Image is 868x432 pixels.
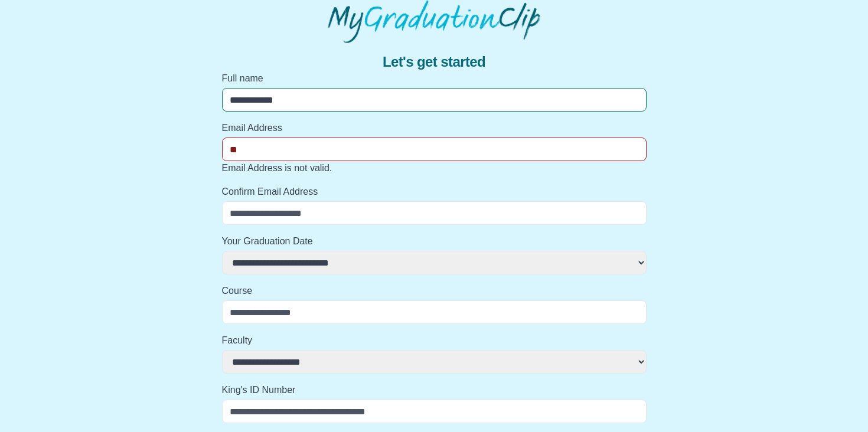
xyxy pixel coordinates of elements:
[222,234,647,248] label: Your Graduation Date
[383,53,485,71] span: Let's get started
[222,163,332,173] span: Email Address is not valid.
[222,284,647,298] label: Course
[222,71,647,86] label: Full name
[222,333,647,348] label: Faculty
[222,383,647,397] label: King's ID Number
[222,121,647,135] label: Email Address
[222,185,647,199] label: Confirm Email Address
